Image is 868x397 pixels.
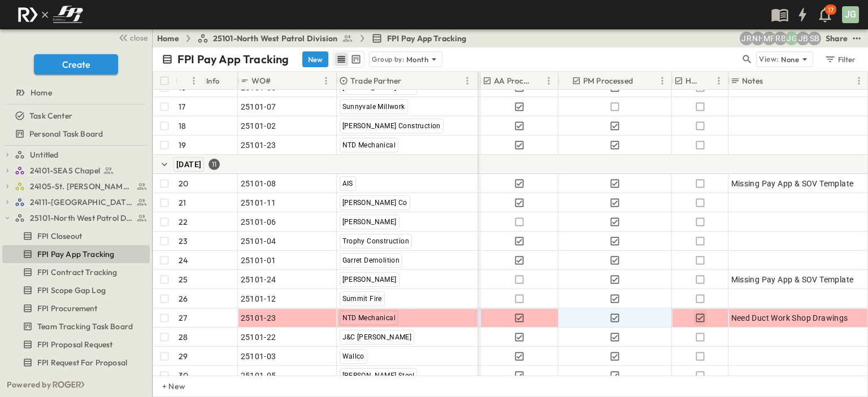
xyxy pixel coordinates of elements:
[2,319,147,334] a: Team Tracking Task Board
[2,300,147,316] a: FPI Procurement
[179,216,188,228] p: 22
[2,246,147,262] a: FPI Pay App Tracking
[461,74,474,88] button: Menu
[387,33,466,44] span: FPI Pay App Tracking
[179,331,188,343] p: 28
[29,128,103,139] span: Personal Task Board
[179,235,188,247] p: 23
[179,351,188,362] p: 29
[785,32,798,45] div: Josh Gille (jgille@fpibuilders.com)
[37,267,118,278] span: FPI Contract Tracking
[703,75,715,87] button: Sort
[180,75,193,87] button: Sort
[162,381,169,392] p: + New
[179,101,185,112] p: 17
[274,75,286,87] button: Sort
[176,72,204,90] div: #
[333,51,364,68] div: table view
[842,6,859,23] div: JG
[342,199,407,207] span: [PERSON_NAME] Co
[241,178,276,189] span: 25101-08
[742,75,763,86] p: Notes
[342,180,353,187] span: AIS
[37,230,82,242] span: FPI Closeout
[731,178,854,189] span: Missing Pay App & SOV Template
[34,54,118,75] button: Create
[2,126,147,142] a: Personal Task Board
[371,33,466,44] a: FPI Pay App Tracking
[342,295,382,303] span: Summit Fire
[342,84,415,91] span: [PERSON_NAME] Steel
[751,32,765,45] div: Nila Hutcheson (nhutcheson@fpibuilders.com)
[2,146,150,164] div: Untitledtest
[209,159,220,170] div: 11
[342,103,405,111] span: Sunnyvale Millwork
[241,370,276,381] span: 25101-05
[2,281,150,299] div: FPI Scope Gap Logtest
[179,370,188,381] p: 30
[2,177,150,195] div: 24105-St. Matthew Kitchen Renotest
[774,32,787,45] div: Regina Barnett (rbarnett@fpibuilders.com)
[2,85,147,101] a: Home
[179,312,187,324] p: 27
[2,264,147,280] a: FPI Contract Tracking
[37,303,98,314] span: FPI Procurement
[319,74,333,88] button: Menu
[130,32,147,43] span: close
[241,255,276,266] span: 25101-01
[685,75,701,86] p: HOLD CHECK
[241,101,276,112] span: 25101-07
[15,163,147,178] a: 24101-SEAS Chapel
[179,197,186,208] p: 21
[241,216,276,228] span: 25101-06
[494,75,531,86] p: AA Processed
[114,29,150,45] button: close
[2,209,150,227] div: 25101-North West Patrol Divisiontest
[30,197,133,208] span: 24111-[GEOGRAPHIC_DATA]
[37,321,133,332] span: Team Tracking Task Board
[15,370,147,386] a: St. Vincent De Paul Renovations
[350,75,401,86] p: Trade Partner
[2,299,150,317] div: FPI Procurementtest
[176,160,201,169] span: [DATE]
[2,282,147,298] a: FPI Scope Gap Log
[342,333,412,341] span: J&C [PERSON_NAME]
[2,108,147,124] a: Task Center
[213,33,337,44] span: 25101-North West Patrol Division
[241,139,276,151] span: 25101-23
[241,351,276,362] span: 25101-03
[762,32,776,45] div: Monica Pruteanu (mpruteanu@fpibuilders.com)
[241,331,276,343] span: 25101-22
[177,51,289,67] p: FPI Pay App Tracking
[850,32,863,45] button: test
[635,75,648,87] button: Sort
[15,210,147,226] a: 25101-North West Patrol Division
[2,228,147,244] a: FPI Closeout
[2,335,150,354] div: FPI Proposal Requesttest
[187,74,201,88] button: Menu
[342,237,410,245] span: Trophy Construction
[781,54,799,65] p: None
[241,293,276,304] span: 25101-12
[241,274,276,285] span: 25101-24
[197,33,353,44] a: 25101-North West Patrol Division
[342,276,397,283] span: [PERSON_NAME]
[37,285,106,296] span: FPI Scope Gap Log
[31,87,52,98] span: Home
[157,33,474,44] nav: breadcrumbs
[820,51,859,67] button: Filter
[37,339,112,350] span: FPI Proposal Request
[30,181,133,192] span: 24105-St. Matthew Kitchen Reno
[731,274,854,285] span: Missing Pay App & SOV Template
[372,54,404,65] p: Group by:
[2,193,150,211] div: 24111-[GEOGRAPHIC_DATA]test
[302,51,328,67] button: New
[206,65,220,97] div: Info
[740,32,753,45] div: Jayden Ramirez (jramirez@fpibuilders.com)
[852,74,866,88] button: Menu
[30,149,58,160] span: Untitled
[342,372,415,379] span: [PERSON_NAME] Steel
[37,357,127,368] span: FPI Request For Proposal
[712,74,726,88] button: Menu
[179,178,188,189] p: 20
